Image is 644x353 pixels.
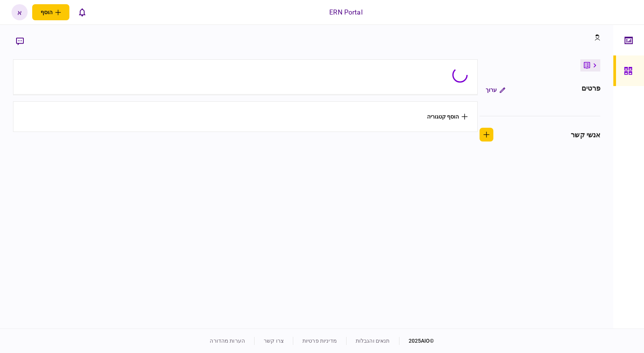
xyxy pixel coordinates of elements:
[480,83,511,97] button: ערוך
[264,338,284,344] a: צרו קשר
[356,338,390,344] a: תנאים והגבלות
[582,83,601,97] div: פרטים
[32,4,69,20] button: פתח תפריט להוספת לקוח
[11,4,28,20] button: א
[302,338,337,344] a: מדיניות פרטיות
[74,4,90,20] button: פתח רשימת התראות
[329,7,362,17] div: ERN Portal
[571,130,600,140] div: אנשי קשר
[210,338,245,344] a: הערות מהדורה
[427,114,468,120] button: הוסף קטגוריה
[399,337,434,345] div: © 2025 AIO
